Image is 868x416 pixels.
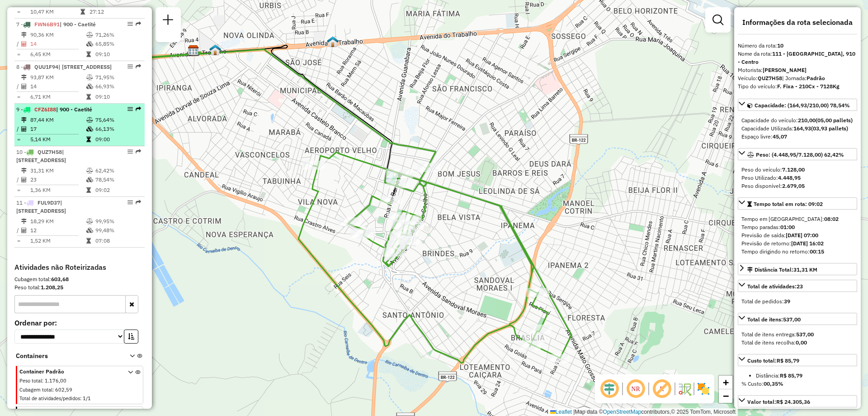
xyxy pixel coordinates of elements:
[86,84,93,89] i: % de utilização da cubagem
[95,115,141,124] td: 75,64%
[30,73,86,82] td: 93,87 KM
[21,32,27,38] i: Distância Total
[52,387,54,393] span: :
[21,219,27,224] i: Distância Total
[763,67,807,73] strong: [PERSON_NAME]
[136,106,141,112] em: Rota exportada
[80,9,85,14] i: Tempo total em rota
[719,389,732,403] a: Zoom out
[30,135,86,144] td: 5,14 KM
[16,175,21,184] td: /
[738,294,857,309] div: Total de atividades:23
[86,117,93,123] i: % de utilização do peso
[16,50,21,59] td: =
[784,298,790,305] strong: 39
[738,211,857,259] div: Tempo total em rota: 09:02
[89,7,125,16] td: 27:12
[95,124,141,134] td: 66,13%
[16,106,92,113] span: 9 -
[30,92,86,101] td: 6,71 KM
[747,316,801,324] div: Total de itens:
[816,117,853,124] strong: (05,00 pallets)
[30,175,86,184] td: 23
[30,226,86,235] td: 12
[719,376,732,389] a: Zoom in
[782,182,805,189] strong: 2.679,05
[773,133,787,140] strong: 45,07
[754,201,823,207] span: Tempo total em rota: 09:02
[95,175,141,184] td: 78,54%
[780,224,795,230] strong: 01:00
[127,64,133,69] em: Opções
[86,52,91,57] i: Tempo total em rota
[19,378,42,384] span: Peso total
[738,263,857,275] a: Distância Total:31,31 KM
[127,106,133,112] em: Opções
[573,409,575,415] span: |
[811,125,848,132] strong: (03,93 pallets)
[30,115,86,124] td: 87,44 KM
[83,395,91,402] span: 1/1
[16,124,21,134] td: /
[824,215,839,222] strong: 08:02
[625,378,646,400] span: Ocultar NR
[738,395,857,407] a: Valor total:R$ 24.305,36
[95,82,141,91] td: 66,93%
[738,368,857,392] div: Custo total:R$ 85,79
[758,75,782,81] strong: QUZ7H58
[30,30,86,39] td: 90,36 KM
[45,378,66,384] span: 1.176,00
[86,187,91,193] i: Tempo total em rota
[16,186,21,195] td: =
[16,148,66,163] span: 10 -
[21,126,27,132] i: Total de Atividades
[599,378,620,400] span: Ocultar deslocamento
[21,75,27,80] i: Distância Total
[677,382,692,396] img: Fluxo de ruas
[95,236,141,245] td: 07:08
[55,387,72,393] span: 602,59
[14,283,145,292] div: Peso total:
[738,327,857,350] div: Total de itens:537,00
[95,73,141,82] td: 71,95%
[603,409,642,415] a: OpenStreetMap
[651,378,673,400] span: Exibir rótulo
[798,117,816,124] strong: 210,00
[777,83,840,90] strong: F. Fixa - 210Cx - 7128Kg
[86,126,93,132] i: % de utilização da cubagem
[58,63,112,70] span: | [STREET_ADDRESS]
[807,75,825,81] strong: Padrão
[30,82,86,91] td: 14
[738,313,857,325] a: Total de itens:537,00
[741,330,854,339] div: Total de itens entrega:
[796,339,807,346] strong: 0,00
[30,186,86,195] td: 1,36 KM
[738,82,857,91] div: Tipo do veículo:
[30,50,86,59] td: 6,45 KM
[30,236,86,245] td: 1,52 KM
[86,137,91,142] i: Tempo total em rota
[95,92,141,101] td: 09:10
[34,63,58,70] span: QUU1F94
[127,200,133,205] em: Opções
[136,200,141,205] em: Rota exportada
[793,125,811,132] strong: 164,93
[14,317,145,328] label: Ordenar por:
[86,228,93,233] i: % de utilização da cubagem
[796,331,814,338] strong: 537,00
[738,113,857,144] div: Capacidade: (164,93/210,00) 78,54%
[95,30,141,39] td: 71,26%
[548,408,738,416] div: Map data © contributors,© 2025 TomTom, Microsoft
[738,148,857,160] a: Peso: (4.448,95/7.128,00) 62,42%
[747,283,803,290] span: Total de atividades:
[747,266,817,274] div: Distância Total:
[738,42,857,50] div: Número da rota:
[95,50,141,59] td: 09:10
[95,226,141,235] td: 99,48%
[755,102,850,109] span: Capacidade: (164,93/210,00) 78,54%
[159,11,177,31] a: Nova sessão e pesquisa
[810,248,824,255] strong: 00:15
[21,228,27,233] i: Total de Atividades
[741,215,854,223] div: Tempo em [GEOGRAPHIC_DATA]:
[747,357,799,365] div: Custo total:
